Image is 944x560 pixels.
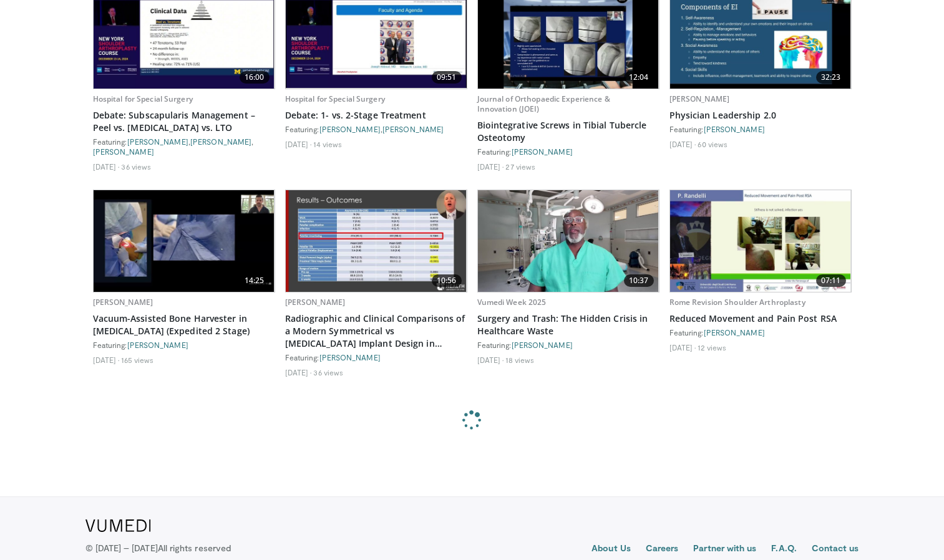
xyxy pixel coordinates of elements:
[85,519,151,532] img: VuMedi Logo
[285,367,312,377] li: [DATE]
[93,162,120,171] li: [DATE]
[286,190,467,292] a: 10:56
[93,355,120,365] li: [DATE]
[477,355,504,365] li: [DATE]
[477,297,547,307] a: Vumedi Week 2025
[669,109,852,122] a: Physician Leadership 2.0
[93,312,275,337] a: Vacuum-Assisted Bone Harvester in [MEDICAL_DATA] (Expedited 2 Stage)
[670,190,851,292] img: 2b274b70-dda0-4e16-ab3c-a4e97e735131.620x360_q85_upscale.jpg
[93,94,193,104] a: Hospital for Special Surgery
[286,190,467,292] img: 62b54197-b75e-46d9-9a29-d176a611a787.620x360_q85_upscale.jpg
[93,137,275,157] div: Featuring: , ,
[477,312,659,337] a: Surgery and Trash: The Hidden Crisis in Healthcare Waste
[285,297,346,307] a: [PERSON_NAME]
[669,94,730,104] a: [PERSON_NAME]
[285,352,467,362] div: Featuring:
[624,274,654,287] span: 10:37
[127,137,188,146] a: [PERSON_NAME]
[693,542,756,557] a: Partner with us
[158,543,231,553] span: All rights reserved
[93,340,275,350] div: Featuring:
[93,297,153,307] a: [PERSON_NAME]
[93,109,275,134] a: Debate: Subscapularis Management – Peel vs. [MEDICAL_DATA] vs. LTO
[477,162,504,171] li: [DATE]
[478,190,659,292] img: dcd4510d-38bb-42a1-8e4d-53eda02b609d.620x360_q85_upscale.jpg
[646,542,679,557] a: Careers
[812,542,859,557] a: Contact us
[313,367,343,377] li: 36 views
[127,340,188,349] a: [PERSON_NAME]
[382,125,444,133] a: [PERSON_NAME]
[478,190,659,292] a: 10:37
[704,125,765,133] a: [PERSON_NAME]
[432,71,462,84] span: 09:51
[670,190,851,292] a: 07:11
[505,355,534,365] li: 18 views
[319,125,381,133] a: [PERSON_NAME]
[698,139,727,149] li: 60 views
[240,71,270,84] span: 16:00
[624,71,654,84] span: 12:04
[285,109,467,122] a: Debate: 1- vs. 2-Stage Treatment
[669,327,852,337] div: Featuring:
[477,340,659,350] div: Featuring:
[669,297,805,307] a: Rome Revision Shoulder Arthroplasty
[432,274,462,287] span: 10:56
[121,162,151,171] li: 36 views
[285,139,312,149] li: [DATE]
[94,190,275,292] a: 14:25
[816,274,846,287] span: 07:11
[698,342,726,352] li: 12 views
[477,94,610,114] a: Journal of Orthopaedic Experience & Innovation (JOEI)
[816,71,846,84] span: 32:23
[285,94,385,104] a: Hospital for Special Surgery
[477,119,659,144] a: Biointegrative Screws in Tibial Tubercle Osteotomy
[669,139,696,149] li: [DATE]
[285,124,467,134] div: Featuring: ,
[121,355,153,365] li: 165 views
[313,139,342,149] li: 14 views
[240,274,270,287] span: 14:25
[319,353,381,362] a: [PERSON_NAME]
[669,342,696,352] li: [DATE]
[94,190,275,292] img: fbb4f29f-992a-4c37-90e7-9c0378bde42f.620x360_q85_upscale.jpg
[477,147,659,157] div: Featuring:
[93,147,154,156] a: [PERSON_NAME]
[704,328,765,337] a: [PERSON_NAME]
[512,340,573,349] a: [PERSON_NAME]
[669,124,852,134] div: Featuring:
[669,312,852,325] a: Reduced Movement and Pain Post RSA
[285,312,467,350] a: Radiographic and Clinical Comparisons of a Modern Symmetrical vs [MEDICAL_DATA] Implant Design in...
[512,147,573,156] a: [PERSON_NAME]
[505,162,535,171] li: 27 views
[591,542,631,557] a: About Us
[85,542,231,554] p: © [DATE] – [DATE]
[190,137,251,146] a: [PERSON_NAME]
[771,542,796,557] a: F.A.Q.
